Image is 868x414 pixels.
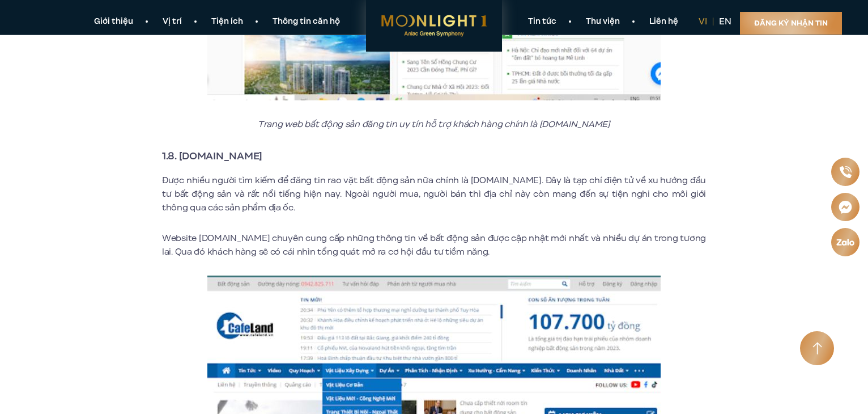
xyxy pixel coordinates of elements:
a: Vị trí [148,16,197,28]
p: Được nhiều người tìm kiếm để đăng tin rao vặt bất động sản nữa chính là [DOMAIN_NAME]. Đây là tạp... [162,174,706,214]
p: Website [DOMAIN_NAME] chuyên cung cấp những thông tin về bất động sản được cập nhật mới nhất và n... [162,231,706,259]
img: Zalo icon [836,237,856,247]
a: Thông tin căn hộ [258,16,355,28]
em: Trang web bất động sản đăng tin uy tín hỗ trợ khách hàng chính là [DOMAIN_NAME] [258,118,610,130]
a: Thư viện [571,16,635,28]
a: en [719,15,731,28]
img: Messenger icon [837,199,853,215]
strong: 1.8. [DOMAIN_NAME] [162,149,262,163]
img: Phone icon [839,165,853,179]
a: Giới thiệu [79,16,148,28]
a: Tiện ích [197,16,258,28]
img: Arrow icon [812,342,822,355]
a: Đăng ký nhận tin [740,12,842,35]
a: vi [699,15,707,28]
a: Liên hệ [635,16,693,28]
a: Tin tức [513,16,571,28]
